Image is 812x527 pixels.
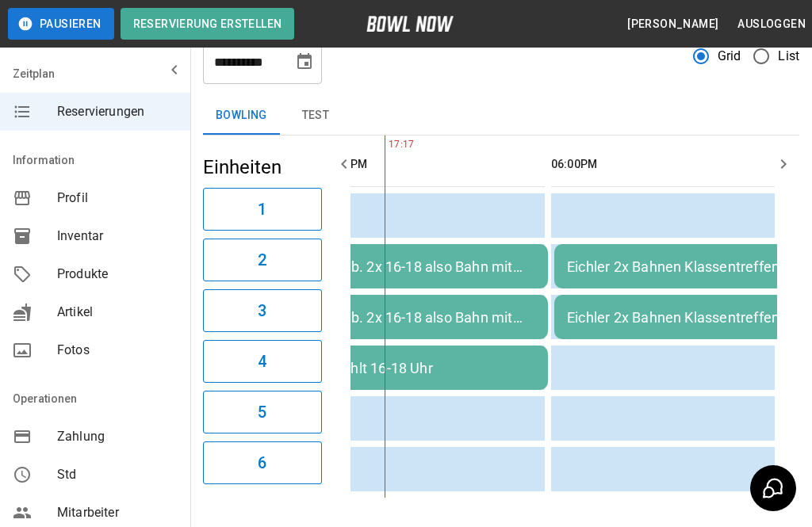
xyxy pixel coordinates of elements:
span: 17:17 [385,137,389,153]
button: 6 [203,441,322,484]
span: Inventar [57,227,178,246]
span: Reservierungen [57,102,178,121]
span: Zahlung [57,427,178,446]
img: logo [366,16,454,32]
th: 05:00PM [321,142,545,187]
span: Fotos [57,341,178,360]
h6: 6 [258,450,266,475]
button: Ausloggen [731,10,812,39]
span: Produkte [57,265,178,284]
button: Pausieren [8,8,114,40]
div: inventory tabs [203,97,799,135]
span: Grid [718,47,741,66]
button: [PERSON_NAME] [621,10,725,39]
span: Std [57,465,178,484]
span: List [778,47,799,66]
span: Mitarbeiter [57,503,178,522]
th: 06:00PM [551,142,775,187]
button: Choose date, selected date is 10. Okt. 2025 [289,46,320,78]
span: Profil [57,189,178,208]
span: Artikel [57,303,178,322]
h6: 5 [258,399,266,425]
button: Reservierung erstellen [121,8,295,40]
button: 5 [203,391,322,433]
